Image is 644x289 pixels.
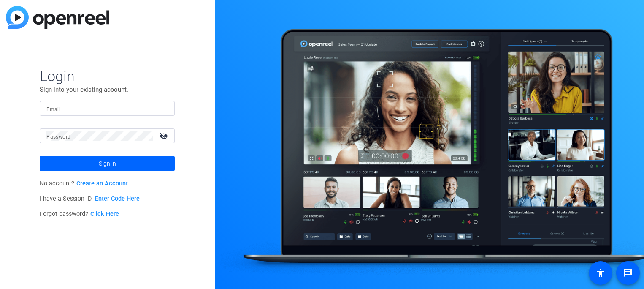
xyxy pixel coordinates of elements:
mat-icon: message [623,268,633,278]
mat-icon: accessibility [595,268,606,278]
input: Enter Email Address [46,104,168,114]
mat-label: Email [46,106,60,112]
img: blue-gradient.svg [6,6,109,29]
mat-icon: visibility_off [154,130,175,142]
button: Sign in [40,156,175,171]
span: Forgot password? [40,210,119,218]
span: I have a Session ID. [40,195,140,202]
a: Click Here [90,210,119,218]
span: Login [40,67,175,85]
span: Sign in [99,153,116,174]
p: Sign into your existing account. [40,85,175,94]
mat-label: Password [46,134,70,140]
a: Create an Account [76,180,128,187]
a: Enter Code Here [95,195,140,202]
span: No account? [40,180,128,187]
